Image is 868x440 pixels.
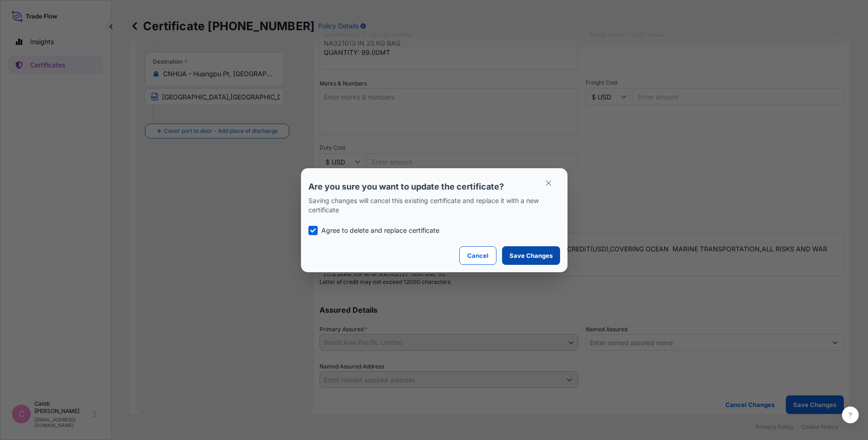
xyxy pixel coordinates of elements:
[509,251,553,260] p: Save Changes
[502,246,560,265] button: Save Changes
[308,196,560,215] p: Saving changes will cancel this existing certificate and replace it with a new certificate
[321,226,439,235] p: Agree to delete and replace certificate
[467,251,489,260] p: Cancel
[459,246,496,265] button: Cancel
[308,181,560,192] p: Are you sure you want to update the certificate?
